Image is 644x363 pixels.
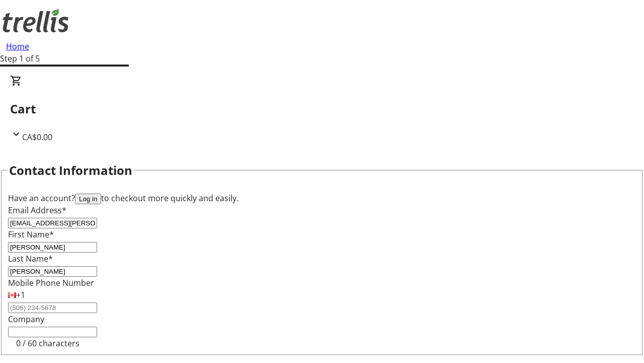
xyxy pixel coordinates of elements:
[75,194,101,204] button: Log in
[8,253,53,264] label: Last Name*
[9,161,132,179] h2: Contact Information
[10,100,634,118] h2: Cart
[22,132,52,143] span: CA$0.00
[8,314,44,325] label: Company
[16,338,79,349] tr-character-limit: 0 / 60 characters
[8,205,66,216] label: Email Address*
[8,192,636,204] div: Have an account? to checkout more quickly and easily.
[10,75,634,143] div: CartCA$0.00
[8,302,97,313] input: (506) 234-5678
[8,277,94,288] label: Mobile Phone Number
[8,229,54,240] label: First Name*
